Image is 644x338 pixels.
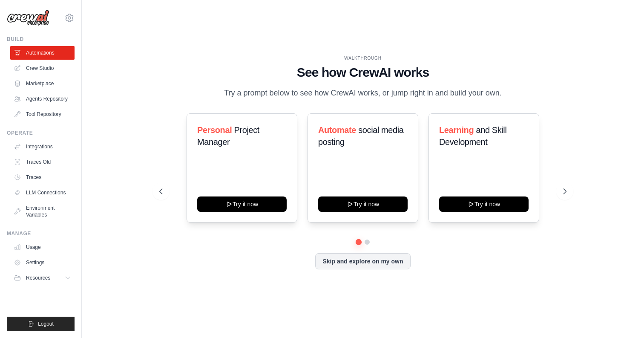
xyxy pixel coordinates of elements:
a: Marketplace [10,77,75,90]
button: Skip and explore on my own [315,253,410,269]
a: LLM Connections [10,186,75,199]
a: Traces Old [10,155,75,169]
span: Learning [439,125,474,135]
a: Usage [10,240,75,254]
img: Logo [7,10,49,26]
a: Traces [10,170,75,184]
div: WALKTHROUGH [159,55,567,61]
button: Try it now [197,196,287,212]
h1: See how CrewAI works [159,65,567,80]
a: Integrations [10,140,75,153]
div: Manage [7,230,75,237]
span: Logout [38,321,54,327]
a: Automations [10,46,75,60]
span: Automate [318,125,356,135]
span: Personal [197,125,232,135]
a: Environment Variables [10,201,75,222]
button: Try it now [439,196,529,212]
span: Project Manager [197,125,259,147]
div: Operate [7,130,75,136]
a: Tool Repository [10,107,75,121]
div: Build [7,36,75,43]
span: and Skill Development [439,125,506,147]
span: social media posting [318,125,404,147]
p: Try a prompt below to see how CrewAI works, or jump right in and build your own. [220,87,506,99]
span: Resources [26,274,50,281]
a: Settings [10,256,75,269]
a: Agents Repository [10,92,75,106]
button: Resources [10,271,75,285]
button: Logout [7,317,75,331]
a: Crew Studio [10,61,75,75]
button: Try it now [318,196,408,212]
